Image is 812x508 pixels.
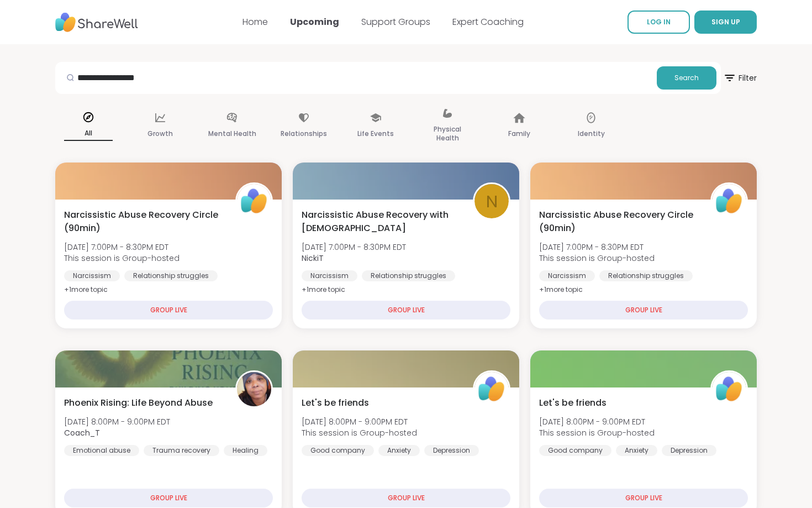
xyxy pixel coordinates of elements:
[64,208,223,235] span: Narcissistic Abuse Recovery Circle (90min)
[302,445,374,456] div: Good company
[242,15,268,28] a: Home
[599,270,693,281] div: Relationship struggles
[290,15,339,28] a: Upcoming
[64,445,139,456] div: Emotional abuse
[302,242,406,253] span: [DATE] 7:00PM - 8:30PM EDT
[237,184,271,218] img: ShareWell
[55,7,138,38] img: ShareWell Nav Logo
[64,127,113,141] p: All
[302,301,510,320] div: GROUP LIVE
[302,489,510,507] div: GROUP LIVE
[712,372,746,406] img: ShareWell
[711,17,740,27] span: SIGN UP
[64,242,180,253] span: [DATE] 7:00PM - 8:30PM EDT
[147,127,173,140] p: Growth
[539,270,595,281] div: Narcissism
[723,62,757,94] button: Filter
[712,184,746,218] img: ShareWell
[486,188,498,214] span: N
[378,445,420,456] div: Anxiety
[64,427,100,438] b: Coach_T
[208,127,256,140] p: Mental Health
[647,17,671,27] span: LOG IN
[64,416,170,427] span: [DATE] 8:00PM - 9:00PM EDT
[474,372,509,406] img: ShareWell
[539,427,655,438] span: This session is Group-hosted
[674,73,699,83] span: Search
[539,396,607,410] span: Let's be friends
[662,445,716,456] div: Depression
[362,270,455,281] div: Relationship struggles
[302,427,417,438] span: This session is Group-hosted
[64,301,273,320] div: GROUP LIVE
[64,253,180,264] span: This session is Group-hosted
[424,445,479,456] div: Depression
[361,15,430,28] a: Support Groups
[539,445,611,456] div: Good company
[224,445,267,456] div: Healing
[281,127,327,140] p: Relationships
[539,208,698,235] span: Narcissistic Abuse Recovery Circle (90min)
[452,15,524,28] a: Expert Coaching
[539,242,655,253] span: [DATE] 7:00PM - 8:30PM EDT
[302,416,417,427] span: [DATE] 8:00PM - 9:00PM EDT
[144,445,219,456] div: Trauma recovery
[616,445,657,456] div: Anxiety
[124,270,218,281] div: Relationship struggles
[64,396,213,410] span: Phoenix Rising: Life Beyond Abuse
[302,208,461,235] span: Narcissistic Abuse Recovery with [DEMOGRAPHIC_DATA]
[508,127,530,140] p: Family
[302,270,357,281] div: Narcissism
[657,66,716,90] button: Search
[302,396,369,410] span: Let's be friends
[539,416,655,427] span: [DATE] 8:00PM - 9:00PM EDT
[64,270,120,281] div: Narcissism
[628,11,690,34] a: LOG IN
[539,489,748,507] div: GROUP LIVE
[357,127,394,140] p: Life Events
[302,253,324,264] b: NickiT
[237,372,271,406] img: Coach_T
[539,301,748,320] div: GROUP LIVE
[423,123,472,145] p: Physical Health
[64,489,273,507] div: GROUP LIVE
[539,253,655,264] span: This session is Group-hosted
[723,65,757,91] span: Filter
[578,127,605,140] p: Identity
[694,11,757,34] button: SIGN UP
